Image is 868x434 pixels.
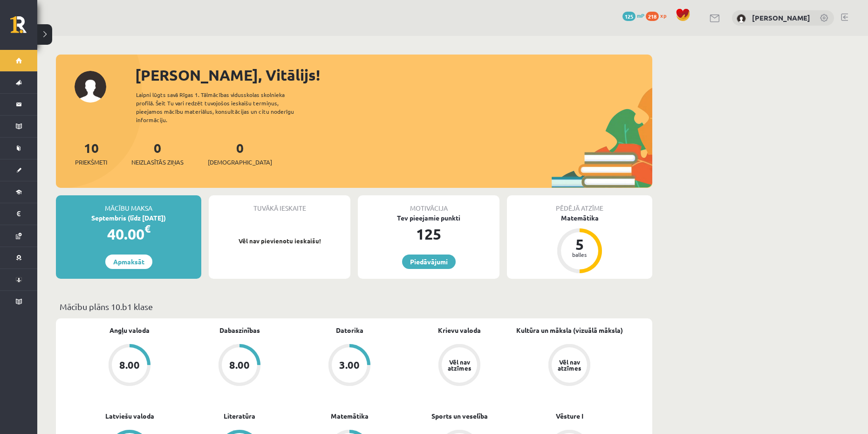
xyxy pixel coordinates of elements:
div: Tev pieejamie punkti [358,213,499,223]
div: balles [566,252,594,257]
a: Datorika [336,325,363,335]
span: 125 [622,12,636,21]
div: Matemātika [507,213,652,223]
a: Apmaksāt [105,255,152,269]
a: Rīgas 1. Tālmācības vidusskola [10,16,37,40]
img: Vitālijs Čugunovs [737,14,746,23]
div: Vēl nav atzīmes [446,359,472,371]
a: Vēsture I [556,411,583,421]
div: Mācību maksa [56,195,201,213]
div: 3.00 [339,360,360,370]
a: Kultūra un māksla (vizuālā māksla) [516,325,623,335]
div: [PERSON_NAME], Vitālijs! [135,64,652,86]
div: 40.00 [56,223,201,245]
span: € [144,222,150,235]
a: 0Neizlasītās ziņas [131,139,184,167]
a: Vēl nav atzīmes [404,344,514,388]
span: [DEMOGRAPHIC_DATA] [208,158,272,167]
a: 10Priekšmeti [75,139,107,167]
a: [PERSON_NAME] [752,13,810,22]
a: Vēl nav atzīmes [514,344,624,388]
div: Laipni lūgts savā Rīgas 1. Tālmācības vidusskolas skolnieka profilā. Šeit Tu vari redzēt tuvojošo... [136,90,310,124]
div: 8.00 [229,360,250,370]
span: 218 [646,12,659,21]
a: Angļu valoda [109,325,150,335]
a: Piedāvājumi [402,255,456,269]
span: mP [637,12,644,19]
a: 218 xp [646,12,671,19]
a: Matemātika 5 balles [507,213,652,275]
a: Literatūra [224,411,255,421]
div: 5 [566,237,594,252]
div: Motivācija [358,195,499,213]
span: xp [660,12,666,19]
a: Sports un veselība [431,411,488,421]
span: Priekšmeti [75,158,107,167]
a: 8.00 [75,344,185,388]
a: 8.00 [185,344,294,388]
a: Matemātika [331,411,369,421]
a: Dabaszinības [219,325,260,335]
a: Latviešu valoda [105,411,154,421]
a: Krievu valoda [438,325,481,335]
div: Septembris (līdz [DATE]) [56,213,201,223]
p: Mācību plāns 10.b1 klase [60,300,649,313]
a: 3.00 [294,344,404,388]
span: Neizlasītās ziņas [131,158,184,167]
div: Pēdējā atzīme [507,195,652,213]
div: 125 [358,223,499,245]
div: Vēl nav atzīmes [556,359,582,371]
p: Vēl nav pievienotu ieskaišu! [213,236,346,246]
a: 0[DEMOGRAPHIC_DATA] [208,139,272,167]
div: Tuvākā ieskaite [209,195,350,213]
a: 125 mP [622,12,644,19]
div: 8.00 [119,360,140,370]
